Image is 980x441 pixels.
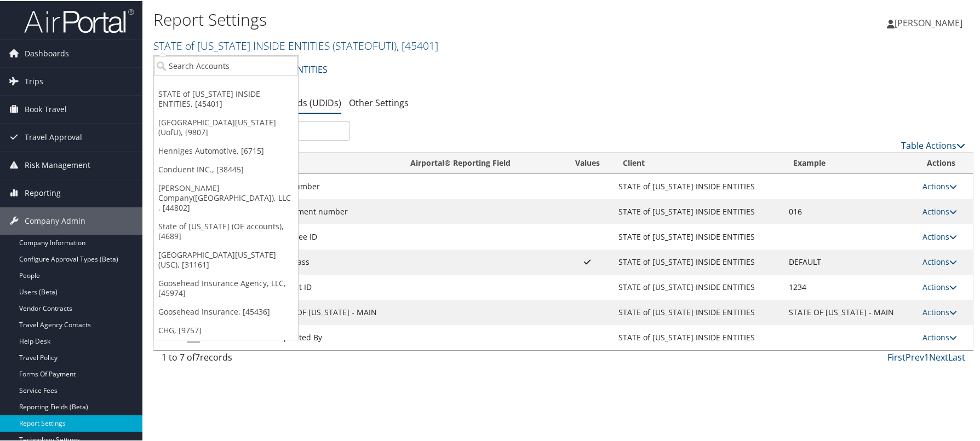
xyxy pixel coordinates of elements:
th: Airportal&reg; Reporting Field [400,152,561,173]
span: Reporting [25,178,61,206]
a: [PERSON_NAME] Company([GEOGRAPHIC_DATA]), LLC , [44802] [154,178,298,216]
th: Name [266,152,400,173]
span: Book Travel [25,95,67,122]
a: Other Settings [349,96,409,108]
a: Actions [922,180,957,190]
td: STATE OF [US_STATE] - MAIN [783,299,918,324]
td: STATE of [US_STATE] INSIDE ENTITIES [613,274,783,299]
span: 7 [195,350,200,362]
a: State of [US_STATE] (OE accounts), [4689] [154,216,298,245]
a: [GEOGRAPHIC_DATA][US_STATE] (UofU), [9807] [154,112,298,141]
td: STATE of [US_STATE] INSIDE ENTITIES [613,324,783,349]
th: Example [783,152,918,173]
th: Client [613,152,783,173]
td: STATE of [US_STATE] INSIDE ENTITIES [613,299,783,324]
td: Requested By [266,324,400,349]
a: First [887,350,906,362]
td: STATE of [US_STATE] INSIDE ENTITIES [613,173,783,198]
a: Actions [922,306,957,316]
td: Unit Number [266,173,400,198]
a: Actions [922,205,957,216]
a: Actions [922,331,957,341]
a: Actions [922,281,957,291]
a: Prev [906,350,924,362]
a: [PERSON_NAME] [887,5,973,38]
td: 1234 [783,274,918,299]
a: CHG, [9757] [154,320,298,339]
a: [GEOGRAPHIC_DATA][US_STATE] (USC), [31161] [154,245,298,273]
span: [PERSON_NAME] [895,16,962,28]
h1: Report Settings [153,7,700,30]
input: Search Accounts [154,55,298,75]
th: Values [562,152,614,173]
span: Company Admin [25,206,85,234]
img: airportal-logo.png [24,7,134,33]
td: 016 [783,198,918,223]
a: STATE of [US_STATE] INSIDE ENTITIES, [45401] [154,84,298,112]
td: Department number [266,198,400,223]
td: STATE of [US_STATE] INSIDE ENTITIES [613,223,783,248]
td: DEFAULT [783,248,918,274]
td: STATE OF [US_STATE] - MAIN [266,299,400,324]
a: 1 [924,350,929,362]
a: Conduent INC., [38445] [154,159,298,178]
td: STATE of [US_STATE] INSIDE ENTITIES [613,198,783,223]
a: Last [948,350,965,362]
span: Travel Approval [25,123,82,150]
div: 1 to 7 of records [162,350,350,368]
span: ( STATEOFUTI ) [333,37,397,52]
td: Employee ID [266,223,400,248]
a: Goosehead Insurance Agency, LLC, [45974] [154,273,298,301]
a: Goosehead Insurance, [45436] [154,301,298,320]
td: Rule Class [266,248,400,274]
td: STATE of [US_STATE] INSIDE ENTITIES [613,248,783,274]
a: Henniges Automotive, [6715] [154,141,298,159]
a: Actions [922,256,957,266]
a: Next [929,350,948,362]
span: Dashboards [25,39,69,66]
span: Trips [25,67,43,94]
td: Request ID [266,274,400,299]
a: Table Actions [901,138,965,150]
span: , [ 45401 ] [397,37,438,52]
th: Actions [917,152,973,173]
a: STATE of [US_STATE] INSIDE ENTITIES [153,37,438,52]
span: Risk Management [25,150,90,178]
a: Actions [922,230,957,241]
